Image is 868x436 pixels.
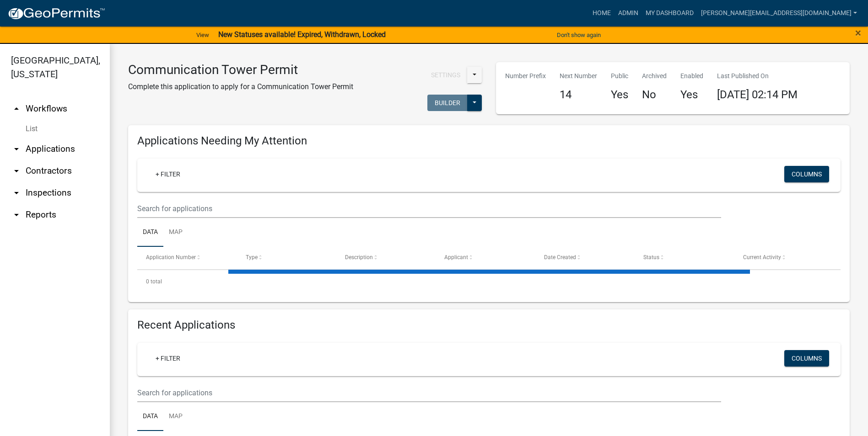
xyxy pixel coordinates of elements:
[680,88,703,101] h4: Yes
[137,383,721,402] input: Search for applications
[444,254,468,261] span: Applicant
[544,254,576,261] span: Date Created
[246,254,258,261] span: Type
[784,350,829,367] button: Columns
[137,319,841,332] h4: Recent Applications
[137,270,841,293] div: 0 total
[11,144,22,154] i: arrow_drop_down
[553,27,604,43] button: Don't show again
[11,187,22,198] i: arrow_drop_down
[717,88,798,101] span: [DATE] 02:14 PM
[11,103,22,114] i: arrow_drop_up
[148,350,188,367] a: + Filter
[855,27,861,38] button: Close
[680,71,703,81] p: Enabled
[137,402,163,431] a: Data
[642,88,667,101] h4: No
[743,254,781,261] span: Current Activity
[643,254,659,261] span: Status
[642,71,667,81] p: Archived
[128,62,353,78] h3: Communication Tower Permit
[611,88,628,101] h4: Yes
[11,165,22,176] i: arrow_drop_down
[436,247,535,269] datatable-header-cell: Applicant
[336,247,436,269] datatable-header-cell: Description
[163,402,188,431] a: Map
[146,254,196,261] span: Application Number
[611,71,628,81] p: Public
[137,134,841,148] h4: Applications Needing My Attention
[734,247,834,269] datatable-header-cell: Current Activity
[137,218,163,247] a: Data
[128,81,353,92] p: Complete this application to apply for a Communication Tower Permit
[560,88,597,101] h4: 14
[784,166,829,182] button: Columns
[237,247,336,269] datatable-header-cell: Type
[635,247,734,269] datatable-header-cell: Status
[535,247,635,269] datatable-header-cell: Date Created
[137,199,721,218] input: Search for applications
[11,209,22,220] i: arrow_drop_down
[697,5,861,22] a: [PERSON_NAME][EMAIL_ADDRESS][DOMAIN_NAME]
[589,5,615,22] a: Home
[717,71,798,81] p: Last Published On
[615,5,642,22] a: Admin
[855,27,861,39] span: ×
[193,27,213,43] a: View
[218,30,386,39] strong: New Statuses available! Expired, Withdrawn, Locked
[642,5,697,22] a: My Dashboard
[424,67,468,83] button: Settings
[137,247,237,269] datatable-header-cell: Application Number
[560,71,597,81] p: Next Number
[148,166,188,182] a: + Filter
[505,71,546,81] p: Number Prefix
[163,218,188,247] a: Map
[427,95,468,111] button: Builder
[345,254,373,261] span: Description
